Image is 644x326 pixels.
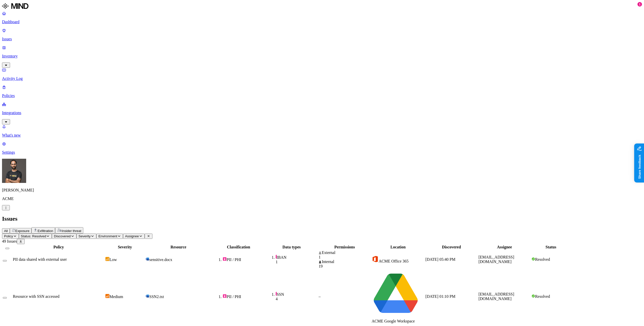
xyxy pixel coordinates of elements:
[223,257,227,261] img: pii.svg
[478,292,514,301] span: [EMAIL_ADDRESS][DOMAIN_NAME]
[478,245,531,249] div: Assignee
[372,255,379,263] img: office-365.svg
[213,245,265,249] div: Classification
[478,255,514,264] span: [EMAIL_ADDRESS][DOMAIN_NAME]
[2,11,642,24] a: Dashboard
[78,234,91,238] span: Severity
[2,2,28,10] img: MIND
[13,257,67,262] span: PII data shared with external user
[2,197,642,201] p: ACME
[105,257,109,261] img: severity-low.svg
[276,292,318,297] div: SSN
[149,295,164,299] span: SSN2.txt
[276,260,318,264] div: 1
[223,257,265,262] div: PII / PHI
[149,257,172,262] span: sensitive.docx
[425,294,455,299] span: [DATE] 01:10 PM
[3,297,7,299] button: Select row
[535,257,550,262] span: Resolved
[318,245,371,249] div: Permissions
[372,319,415,323] span: ACME Google Workspace
[532,294,535,298] img: status-resolved.svg
[125,234,139,238] span: Assignee
[637,2,642,7] div: 1
[105,245,144,249] div: Severity
[2,133,642,138] p: What's new
[2,85,642,98] a: Policies
[379,259,409,263] span: ACME Office 365
[318,255,371,259] div: 1
[145,294,149,298] img: microsoft-word.svg
[276,292,277,296] img: pii-line.svg
[4,234,13,238] span: Policy
[2,111,642,115] p: Integrations
[318,294,320,299] span: –
[532,245,570,249] div: Status
[5,248,9,249] button: Select all
[425,257,455,262] span: [DATE] 05:40 PM
[2,124,642,138] a: What's new
[535,294,550,299] span: Resolved
[54,234,71,238] span: Discovered
[105,294,109,298] img: severity-medium.svg
[2,2,642,11] a: MIND
[2,215,642,222] h2: Issues
[223,294,265,299] div: PII / PHI
[318,250,371,255] div: External
[2,150,642,155] p: Settings
[318,264,371,269] div: 19
[109,295,123,299] span: Medium
[2,159,26,183] img: Ohad Abarbanel
[2,102,642,124] a: Integrations
[2,93,642,98] p: Policies
[318,259,371,264] div: Internal
[2,45,642,67] a: Inventory
[145,245,212,249] div: Resource
[276,297,318,301] div: 4
[223,294,227,298] img: pii.svg
[3,260,7,262] button: Select row
[37,229,53,233] span: Exfiltration
[276,255,318,260] div: IBAN
[15,229,29,233] span: Exposure
[372,270,420,318] img: google-drive.svg
[98,234,117,238] span: Environment
[2,37,642,41] p: Issues
[109,257,117,262] span: Low
[62,229,81,233] span: Insider threat
[266,245,318,249] div: Data types
[532,257,535,261] img: status-resolved.svg
[2,28,642,41] a: Issues
[21,234,46,238] span: Status: Resolved
[4,229,8,233] span: All
[425,245,477,249] div: Discovered
[372,245,424,249] div: Location
[2,20,642,24] p: Dashboard
[276,255,277,259] img: pii-line.svg
[13,245,104,249] div: Policy
[2,54,642,58] p: Inventory
[2,142,642,155] a: Settings
[2,68,642,81] a: Activity Log
[13,294,59,299] span: Resource with SSN accessed
[145,257,149,261] img: microsoft-word.svg
[2,239,17,243] span: 49 Issues
[2,76,642,81] p: Activity Log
